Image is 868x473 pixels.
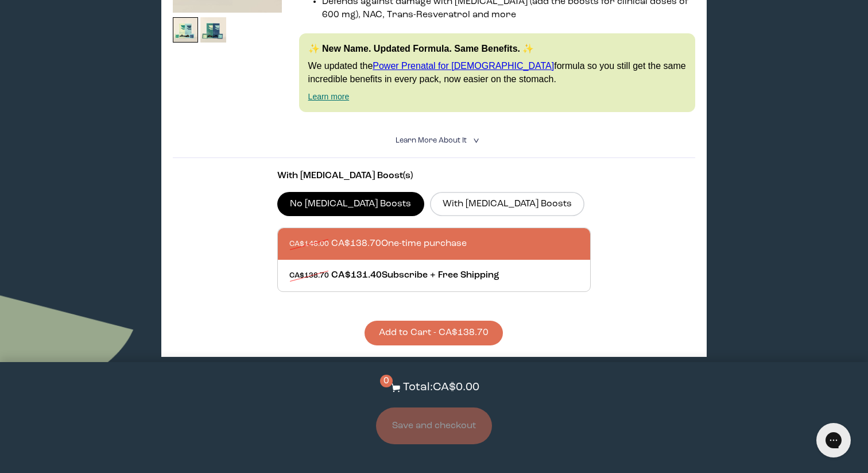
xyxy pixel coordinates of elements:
a: Learn more [308,92,350,101]
p: We updated the formula so you still get the same incredible benefits in every pack, now easier on... [308,60,687,86]
img: thumbnail image [173,17,199,43]
img: thumbnail image [200,17,226,43]
button: Save and checkout [376,407,492,444]
strong: ✨ New Name. Updated Formula. Same Benefits. ✨ [308,44,534,53]
label: With [MEDICAL_DATA] Boosts [430,192,585,216]
span: Learn More About it [396,137,467,144]
label: No [MEDICAL_DATA] Boosts [277,192,424,216]
summary: Learn More About it < [396,135,472,146]
p: With [MEDICAL_DATA] Boost(s) [277,170,591,183]
button: Add to Cart - CA$138.70 [365,321,503,345]
a: Power Prenatal for [DEMOGRAPHIC_DATA] [373,61,554,71]
iframe: Gorgias live chat messenger [811,419,857,462]
i: < [470,137,480,144]
span: 0 [380,375,393,387]
p: Total: CA$0.00 [403,379,479,396]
